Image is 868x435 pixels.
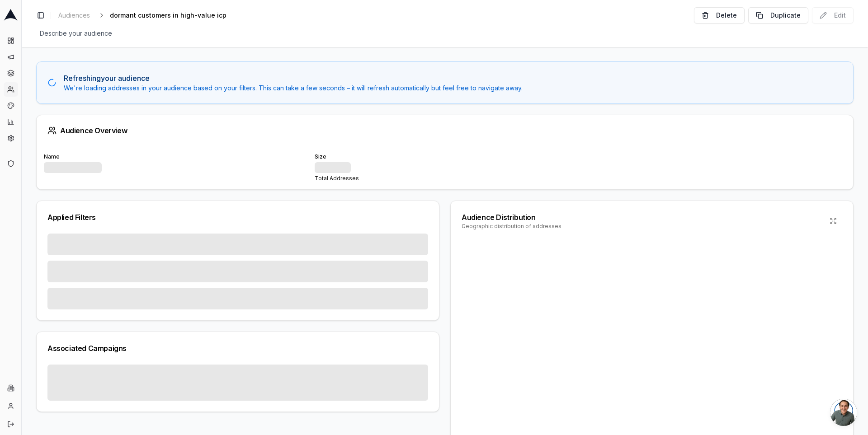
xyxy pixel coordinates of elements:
button: Delete [694,7,745,23]
div: Name [44,153,304,160]
p: Refreshing your audience [64,73,842,84]
span: Describe your audience [36,27,116,40]
button: Duplicate [748,7,808,23]
div: Audience Distribution [462,212,561,223]
span: Audiences [58,11,90,20]
div: Open chat [830,399,857,426]
div: Total Addresses [315,175,575,182]
a: Audiences [55,9,94,22]
div: Applied Filters [47,212,428,223]
div: Audience Overview [60,127,127,134]
div: Geographic distribution of addresses [462,223,561,230]
nav: breadcrumb [55,9,241,22]
div: Associated Campaigns [47,343,428,354]
span: dormant customers in high-value icp [110,11,226,20]
p: We're loading addresses in your audience based on your filters. This can take a few seconds – it ... [64,84,842,93]
button: Log out [4,417,18,431]
div: Size [315,153,575,160]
